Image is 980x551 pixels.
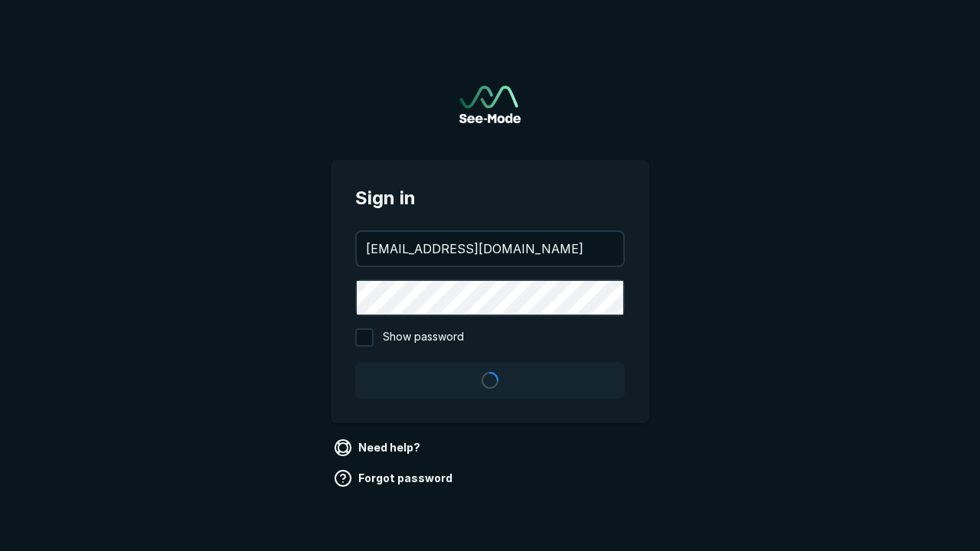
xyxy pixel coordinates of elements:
span: Show password [383,328,464,347]
a: Need help? [331,435,426,460]
a: Go to sign in [459,86,521,123]
span: Sign in [355,184,625,212]
input: your@email.com [357,232,623,266]
img: See-Mode Logo [459,86,521,123]
a: Forgot password [331,466,459,491]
